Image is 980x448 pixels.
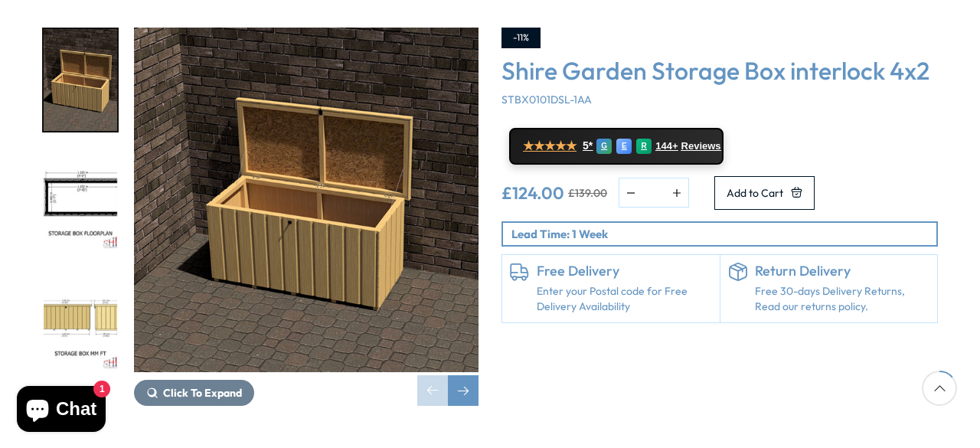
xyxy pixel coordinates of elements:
[501,93,592,106] span: STBX0101DSL-1AA
[537,284,712,314] a: Enter your Postal code for Free Delivery Availability
[42,267,119,372] div: 3 / 8
[44,269,117,371] img: StorageBoxA06880MMFT_5b12302e-cd1c-4ae2-9a92-b25d5b11d15a_200x200.jpg
[44,149,117,251] img: StorageBoxA06880FLOORPLAN_cb1c95df-0f6b-4d32-9c05-5e8046bf211b_200x200.jpg
[616,139,632,154] div: E
[134,28,479,372] img: Shire Garden Storage Box interlock 4x2 - Best Shed
[636,139,652,154] div: R
[163,386,242,400] span: Click To Expand
[417,375,448,406] div: Previous slide
[501,28,541,48] div: -11%
[42,28,119,132] div: 1 / 8
[42,148,119,253] div: 2 / 8
[727,188,783,198] span: Add to Cart
[511,226,936,242] p: Lead Time: 1 Week
[509,128,724,165] a: ★★★★★ 5* G E R 144+ Reviews
[134,380,254,406] button: Click To Expand
[655,140,678,152] span: 144+
[714,176,815,210] button: Add to Cart
[134,28,479,406] div: 1 / 8
[12,386,110,436] inbox-online-store-chat: Shopify online store chat
[568,188,607,198] del: £139.00
[596,139,612,154] div: G
[537,263,712,280] h6: Free Delivery
[755,284,930,314] p: Free 30-days Delivery Returns, Read our returns policy.
[501,185,564,201] ins: £124.00
[44,29,117,131] img: StorageBoxRENA4_fecff208-9fc1-45b2-ae4c-13c5d5df5ffd_200x200.jpg
[681,140,721,152] span: Reviews
[523,139,577,153] span: ★★★★★
[755,263,930,280] h6: Return Delivery
[448,375,479,406] div: Next slide
[501,56,938,85] h3: Shire Garden Storage Box interlock 4x2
